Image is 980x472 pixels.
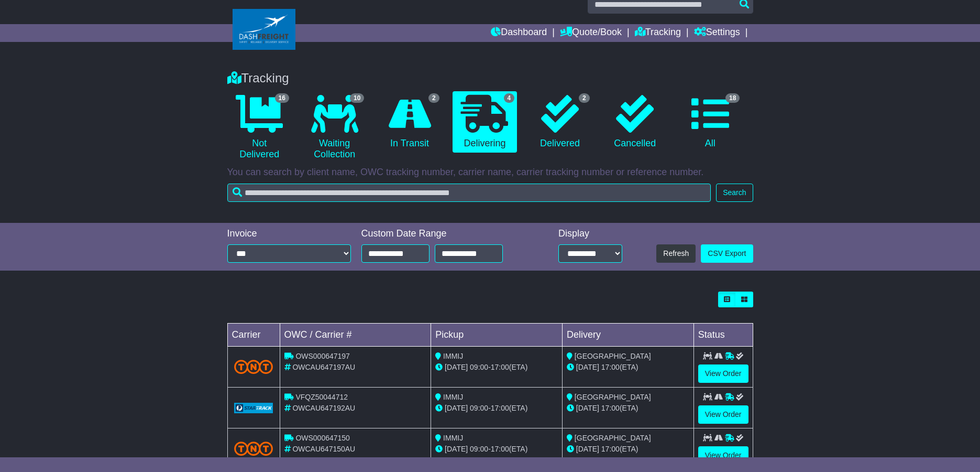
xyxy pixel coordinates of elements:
div: (ETA) [567,444,689,455]
span: 17:00 [601,445,620,453]
td: Status [693,324,753,347]
p: You can search by client name, OWC tracking number, carrier name, carrier tracking number or refe... [227,167,753,178]
span: VFQZ50044712 [295,393,348,401]
span: [GEOGRAPHIC_DATA] [575,393,651,401]
span: OWS000647150 [295,434,350,442]
span: [GEOGRAPHIC_DATA] [575,434,651,442]
span: OWS000647197 [295,352,350,360]
a: Quote/Book [560,24,622,42]
span: 17:00 [491,445,509,453]
a: Tracking [635,24,681,42]
div: (ETA) [567,403,689,414]
span: 09:00 [470,445,488,453]
span: 17:00 [601,363,620,371]
img: TNT_Domestic.png [234,360,273,374]
span: [DATE] [445,404,468,412]
span: 16 [275,93,289,103]
span: OWCAU647150AU [292,445,355,453]
a: View Order [698,405,748,424]
span: [DATE] [576,445,599,453]
img: GetCarrierServiceLogo [234,403,273,413]
span: 17:00 [491,363,509,371]
div: Tracking [222,71,758,86]
a: 2 Delivered [527,91,592,153]
a: Cancelled [603,91,667,153]
span: 2 [428,93,439,103]
span: 2 [579,93,590,103]
span: 10 [350,93,364,103]
span: IMMIJ [443,393,463,401]
div: - (ETA) [435,362,558,373]
div: (ETA) [567,362,689,373]
a: 4 Delivering [453,91,517,153]
a: CSV Export [701,244,753,263]
span: 4 [504,93,515,103]
span: 09:00 [470,404,488,412]
span: IMMIJ [443,352,463,360]
span: OWCAU647192AU [292,404,355,412]
td: Delivery [562,324,693,347]
a: 16 Not Delivered [227,91,292,164]
span: 09:00 [470,363,488,371]
a: View Order [698,446,748,465]
span: OWCAU647197AU [292,363,355,371]
span: [GEOGRAPHIC_DATA] [575,352,651,360]
span: [DATE] [576,404,599,412]
a: 2 In Transit [377,91,442,153]
a: 18 All [678,91,742,153]
div: - (ETA) [435,444,558,455]
span: [DATE] [576,363,599,371]
button: Refresh [656,244,696,263]
td: OWC / Carrier # [280,324,431,347]
span: 18 [725,93,740,103]
a: Dashboard [491,24,547,42]
div: Custom Date Range [361,228,530,240]
div: - (ETA) [435,403,558,414]
a: 10 Waiting Collection [302,91,367,164]
a: View Order [698,364,748,383]
div: Display [558,228,622,240]
div: Invoice [227,228,351,240]
span: [DATE] [445,445,468,453]
span: 17:00 [491,404,509,412]
td: Carrier [227,324,280,347]
a: Settings [694,24,740,42]
img: TNT_Domestic.png [234,442,273,456]
td: Pickup [431,324,563,347]
span: [DATE] [445,363,468,371]
button: Search [716,184,753,202]
span: IMMIJ [443,434,463,442]
span: 17:00 [601,404,620,412]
